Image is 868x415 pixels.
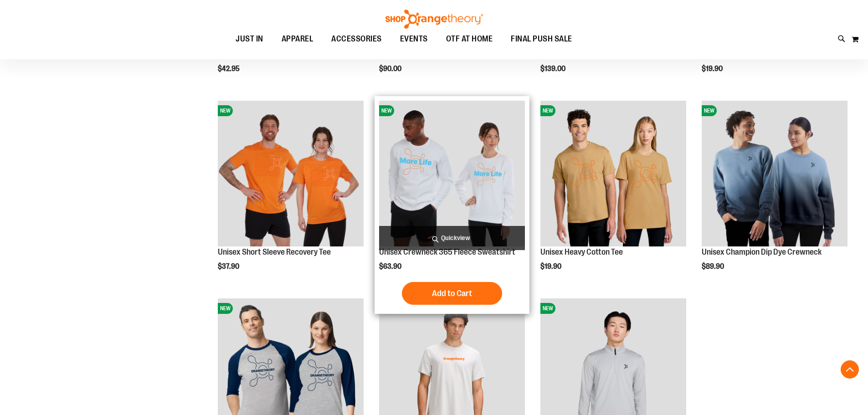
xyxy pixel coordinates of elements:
[540,303,555,314] span: NEW
[272,29,323,50] a: APPAREL
[218,50,320,59] a: Unisex Nike Dri-FIT Fitness Tee
[384,10,484,29] img: Shop Orangetheory
[702,105,717,116] span: NEW
[379,101,525,246] img: Unisex Crewneck 365 Fleece Sweatshirt
[697,96,852,294] div: product
[322,29,391,50] a: ACCESSORIES
[702,247,822,256] a: Unisex Champion Dip Dye Crewneck
[379,101,525,248] a: Unisex Crewneck 365 Fleece SweatshirtNEW
[402,282,502,305] button: Add to Cart
[540,101,686,246] img: Unisex Heavy Cotton Tee
[540,101,686,248] a: Unisex Heavy Cotton TeeNEW
[502,29,581,50] a: FINAL PUSH SALE
[379,50,523,59] a: lululemon License to Train Short Sleeve Tee
[218,101,364,248] a: Unisex Short Sleeve Recovery TeeNEW
[702,101,847,248] a: Unisex Champion Dip Dye CrewneckNEW
[702,65,724,73] span: $19.90
[379,247,515,256] a: Unisex Crewneck 365 Fleece Sweatshirt
[437,29,502,50] a: OTF AT HOME
[540,65,567,73] span: $139.00
[702,262,725,271] span: $89.90
[218,105,233,116] span: NEW
[446,29,493,49] span: OTF AT HOME
[236,29,263,49] span: JUST IN
[536,96,691,294] div: product
[540,105,555,116] span: NEW
[400,29,428,49] span: EVENTS
[702,50,782,59] a: Unisex Short Sleeve Tee
[702,101,847,246] img: Unisex Champion Dip Dye Crewneck
[218,247,331,256] a: Unisex Short Sleeve Recovery Tee
[432,288,472,298] span: Add to Cart
[379,105,394,116] span: NEW
[218,101,364,246] img: Unisex Short Sleeve Recovery Tee
[282,29,313,49] span: APPAREL
[379,262,403,271] span: $63.90
[841,360,859,379] button: Back To Top
[375,96,529,314] div: product
[213,96,368,294] div: product
[226,29,272,50] a: JUST IN
[540,50,678,59] a: lululemon Oversized Scuba Fleece Hoodie
[218,262,241,271] span: $37.90
[331,29,382,49] span: ACCESSORIES
[218,65,241,73] span: $42.95
[391,29,437,50] a: EVENTS
[540,247,623,256] a: Unisex Heavy Cotton Tee
[218,303,233,314] span: NEW
[379,65,403,73] span: $90.00
[540,262,563,271] span: $19.90
[379,226,525,250] a: Quickview
[511,29,572,49] span: FINAL PUSH SALE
